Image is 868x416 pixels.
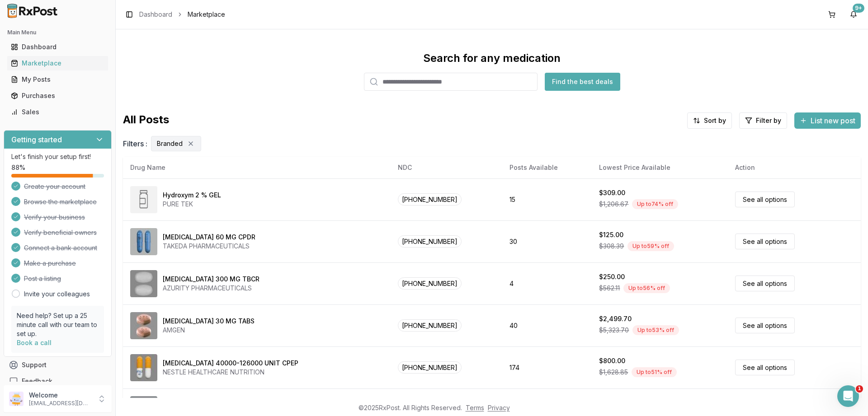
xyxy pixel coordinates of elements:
[130,354,157,381] img: Zenpep 40000-126000 UNIT CPEP
[24,182,85,191] span: Create your account
[592,157,727,178] th: Lowest Price Available
[502,262,592,304] td: 4
[163,233,255,242] div: [MEDICAL_DATA] 60 MG CPDR
[11,59,104,68] div: Marketplace
[545,73,620,91] button: Find the best deals
[756,116,781,125] span: Filter by
[163,317,255,326] div: [MEDICAL_DATA] 30 MG TABS
[163,200,221,209] div: PURE TEK
[4,89,112,103] button: Purchases
[502,157,592,178] th: Posts Available
[186,139,195,148] button: Remove Branded filter
[24,228,97,237] span: Verify beneficial owners
[11,152,104,161] p: Let's finish your setup first!
[11,42,104,51] div: Dashboard
[130,228,157,255] img: Dexilant 60 MG CPDR
[398,361,462,374] span: [PHONE_NUMBER]
[599,326,629,335] span: $5,323.70
[502,346,592,388] td: 174
[599,272,625,281] div: $250.00
[4,4,61,18] img: RxPost Logo
[123,112,169,129] span: All Posts
[4,357,112,373] button: Support
[4,56,112,70] button: Marketplace
[846,7,861,22] button: 9+
[139,10,225,19] nav: breadcrumb
[7,29,108,36] h2: Main Menu
[398,319,462,332] span: [PHONE_NUMBER]
[735,318,795,333] a: See all options
[632,199,678,209] div: Up to 74 % off
[163,368,298,377] div: NESTLE HEALTHCARE NUTRITION
[7,71,108,88] a: My Posts
[9,392,24,406] img: User avatar
[163,359,298,368] div: [MEDICAL_DATA] 40000-126000 UNIT CPEP
[163,191,221,200] div: Hydroxym 2 % GEL
[599,230,623,239] div: $125.00
[398,277,462,290] span: [PHONE_NUMBER]
[599,242,624,251] span: $308.39
[7,55,108,71] a: Marketplace
[728,157,861,178] th: Action
[188,10,225,19] span: Marketplace
[391,157,502,178] th: NDC
[632,367,677,377] div: Up to 51 % off
[11,91,104,100] div: Purchases
[423,51,561,65] div: Search for any medication
[735,360,795,375] a: See all options
[632,325,679,335] div: Up to 53 % off
[24,213,85,222] span: Verify your business
[599,368,628,377] span: $1,628.85
[24,243,97,252] span: Connect a bank account
[735,234,795,249] a: See all options
[29,400,92,407] p: [EMAIL_ADDRESS][DOMAIN_NAME]
[130,312,157,339] img: Otezla 30 MG TABS
[502,304,592,346] td: 40
[11,75,104,84] div: My Posts
[130,270,157,297] img: Horizant 300 MG TBCR
[811,115,855,126] span: List new post
[123,157,391,178] th: Drug Name
[163,275,259,284] div: [MEDICAL_DATA] 300 MG TBCR
[398,235,462,248] span: [PHONE_NUMBER]
[599,356,625,365] div: $800.00
[7,39,108,55] a: Dashboard
[704,116,726,125] span: Sort by
[11,134,62,145] h3: Getting started
[623,283,670,293] div: Up to 56 % off
[853,4,864,13] div: 9+
[502,220,592,262] td: 30
[11,108,104,117] div: Sales
[856,385,863,393] span: 1
[735,276,795,291] a: See all options
[488,404,510,411] a: Privacy
[11,163,25,172] span: 88 %
[157,139,183,148] span: Branded
[599,188,625,197] div: $309.00
[627,241,674,251] div: Up to 59 % off
[4,40,112,54] button: Dashboard
[687,112,732,129] button: Sort by
[17,311,99,338] p: Need help? Set up a 25 minute call with our team to set up.
[4,72,112,87] button: My Posts
[794,117,861,126] a: List new post
[163,284,259,293] div: AZURITY PHARMACEUTICALS
[4,105,112,119] button: Sales
[466,404,484,411] a: Terms
[4,373,112,389] button: Feedback
[599,284,620,293] span: $562.11
[599,314,632,323] div: $2,499.70
[24,197,97,206] span: Browse the marketplace
[29,391,92,400] p: Welcome
[7,104,108,120] a: Sales
[24,274,61,283] span: Post a listing
[739,112,787,129] button: Filter by
[837,385,859,407] iframe: Intercom live chat
[24,290,90,299] a: Invite your colleagues
[17,339,52,346] a: Book a call
[163,326,255,335] div: AMGEN
[735,192,795,207] a: See all options
[7,88,108,104] a: Purchases
[123,138,147,149] span: Filters :
[599,200,628,209] span: $1,206.67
